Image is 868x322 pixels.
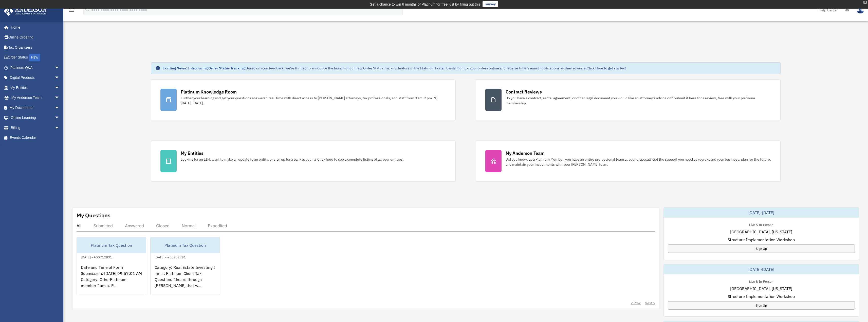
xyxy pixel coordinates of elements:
[29,54,40,61] div: NEW
[664,207,859,218] div: [DATE]-[DATE]
[77,237,146,253] div: Platinum Tax Question
[54,83,65,93] span: arrow_drop_down
[506,96,771,106] div: Do you have a contract, rental agreement, or other legal document you would like an attorney's ad...
[77,260,146,300] div: Date and Time of Form Submission: [DATE] 09:57:01 AM Category: OtherPlatinum member I am a: P...
[4,22,65,32] a: Home
[181,150,204,156] div: My Entities
[4,83,67,93] a: My Entitiesarrow_drop_down
[506,150,545,156] div: My Anderson Team
[181,96,446,106] div: Further your learning and get your questions answered real-time with direct access to [PERSON_NAM...
[182,223,196,228] div: Normal
[483,1,498,7] a: survey
[4,52,67,63] a: Order StatusNEW
[728,237,795,243] span: Structure Implementation Workshop
[476,141,781,182] a: My Anderson Team Did you know, as a Platinum Member, you have an entire professional team at your...
[151,141,456,182] a: My Entities Looking for an EIN, want to make an update to an entity, or sign up for a bank accoun...
[4,123,67,133] a: Billingarrow_drop_down
[664,264,859,274] div: [DATE]-[DATE]
[4,103,67,113] a: My Documentsarrow_drop_down
[730,286,792,292] span: [GEOGRAPHIC_DATA], [US_STATE]
[668,244,855,253] a: Sign Up
[4,42,67,52] a: Tax Organizers
[506,157,771,167] div: Did you know, as a Platinum Member, you have an entire professional team at your disposal? Get th...
[4,73,67,83] a: Digital Productsarrow_drop_down
[587,66,626,70] a: Click Here to get started!
[68,9,75,13] a: menu
[54,123,65,133] span: arrow_drop_down
[77,212,110,219] div: My Questions
[181,157,404,162] div: Looking for an EIN, want to make an update to an entity, or sign up for a bank account? Click her...
[125,223,144,228] div: Answered
[181,89,237,95] div: Platinum Knowledge Room
[730,229,792,235] span: [GEOGRAPHIC_DATA], [US_STATE]
[4,133,67,143] a: Events Calendar
[370,1,481,7] div: Get a chance to win 6 months of Platinum for free just by filling out this
[94,223,113,228] div: Submitted
[476,79,781,120] a: Contract Reviews Do you have a contract, rental agreement, or other legal document you would like...
[77,223,81,228] div: All
[4,93,67,103] a: My Anderson Teamarrow_drop_down
[151,237,220,253] div: Platinum Tax Question
[506,89,542,95] div: Contract Reviews
[4,32,67,43] a: Online Ordering
[151,260,220,300] div: Category: Real Estate Investing I am a: Platinum Client Tax Question: I heard through [PERSON_NAM...
[151,254,190,259] div: [DATE] - #00252781
[208,223,227,228] div: Expedited
[728,293,795,299] span: Structure Implementation Workshop
[54,103,65,113] span: arrow_drop_down
[745,278,777,284] div: Live & In-Person
[162,66,246,70] strong: Exciting News: Introducing Order Status Tracking!
[745,222,777,227] div: Live & In-Person
[54,113,65,123] span: arrow_drop_down
[54,93,65,103] span: arrow_drop_down
[54,73,65,83] span: arrow_drop_down
[77,237,146,295] a: Platinum Tax Question[DATE] - #00712831Date and Time of Form Submission: [DATE] 09:57:01 AM Categ...
[863,1,867,4] div: close
[77,254,116,259] div: [DATE] - #00712831
[68,7,75,13] i: menu
[4,63,67,73] a: Platinum Q&Aarrow_drop_down
[162,66,626,71] div: Based on your feedback, we're thrilled to announce the launch of our new Order Status Tracking fe...
[4,113,67,123] a: Online Learningarrow_drop_down
[156,223,170,228] div: Closed
[85,7,90,12] i: search
[150,237,220,295] a: Platinum Tax Question[DATE] - #00252781Category: Real Estate Investing I am a: Platinum Client Ta...
[668,301,855,310] a: Sign Up
[151,79,456,120] a: Platinum Knowledge Room Further your learning and get your questions answered real-time with dire...
[54,63,65,73] span: arrow_drop_down
[857,6,864,14] img: User Pic
[2,6,48,16] img: Anderson Advisors Platinum Portal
